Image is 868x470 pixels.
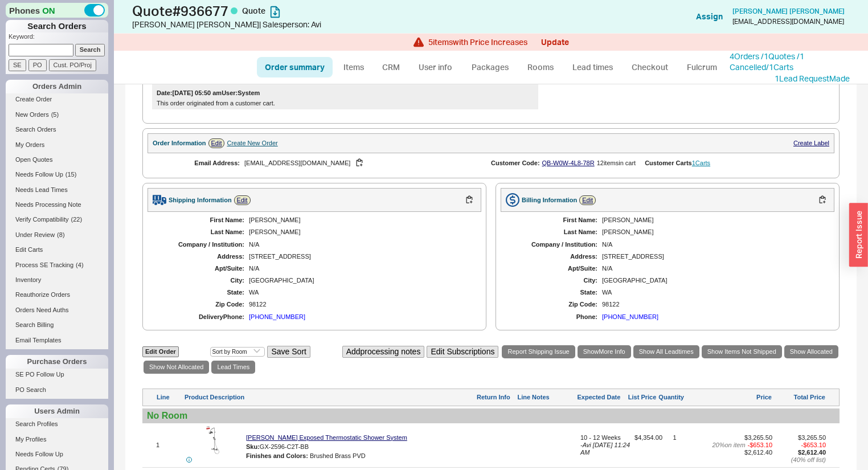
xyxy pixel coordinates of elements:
div: Company / Institution: [159,241,244,248]
span: $2,612.40 [798,449,826,456]
div: 98122 [602,301,823,308]
a: Needs Processing Note [6,199,108,211]
div: Phones [6,3,108,18]
input: SE [9,59,26,71]
div: [EMAIL_ADDRESS][DOMAIN_NAME] [244,158,473,169]
h1: Quote # 936677 [132,3,437,19]
div: N/A [249,265,470,272]
div: Purchase Orders [6,355,108,369]
a: Show Not Allocated [144,361,209,374]
a: Edit Order [142,346,179,357]
button: Update [541,38,569,47]
div: State: [159,289,244,296]
span: $3,265.50 [798,434,826,441]
button: Addprocessing notes [342,346,425,358]
div: Users Admin [6,404,108,418]
span: ( 8 ) [57,231,64,238]
span: Verify Compatibility [15,216,69,223]
div: [STREET_ADDRESS] [602,253,823,260]
span: [PERSON_NAME] [PERSON_NAME] [732,7,845,15]
a: Rooms [519,57,562,77]
div: Quantity [658,394,684,401]
div: [PERSON_NAME] [249,216,470,224]
a: 1Carts [692,160,710,166]
input: Search [75,44,105,56]
a: [PERSON_NAME] Exposed Thermostatic Shower System [246,434,407,442]
h1: Search Orders [6,20,108,32]
div: Apt/Suite: [512,265,597,272]
a: SE PO Follow Up [6,369,108,381]
div: [PHONE_NUMBER] [249,313,305,321]
a: 4Orders /1Quotes /1 Cancelled [730,51,804,72]
input: Cust. PO/Proj [49,59,96,71]
a: Edit Carts [6,244,108,256]
div: [STREET_ADDRESS] [249,253,470,260]
a: Under Review(8) [6,229,108,241]
button: Edit Subscriptions [427,346,498,358]
div: Last Name: [159,228,244,236]
a: Lead times [564,57,621,77]
a: Fulcrum [678,57,725,77]
div: WA [249,289,470,296]
div: 1 [673,434,676,464]
span: Customer Carts [645,160,692,166]
div: WA [602,289,823,296]
div: Brushed Brass PVD [246,452,474,460]
span: Under Review [15,231,55,238]
div: N/A [249,241,470,248]
img: gx-2596_nwekzh [199,426,227,454]
div: Zip Code: [159,301,244,308]
a: Verify Compatibility(22) [6,214,108,226]
div: Orders Admin [6,80,108,93]
div: Create New Order [227,140,277,147]
div: Total Price [774,394,825,401]
span: ( 5 ) [51,111,59,118]
p: Keyword: [9,32,108,44]
div: Address: [512,253,597,260]
a: Report Shipping Issue [502,345,575,358]
a: Items [335,57,372,77]
span: Needs Processing Note [15,201,81,208]
span: Needs Follow Up [15,171,63,178]
a: User info [410,57,461,77]
div: Billing Information [522,197,577,204]
a: Checkout [624,57,676,77]
div: [PERSON_NAME] [249,228,470,236]
div: Customer Code: [491,160,540,167]
a: Search Profiles [6,418,108,430]
span: ON [42,5,55,17]
div: No Room [147,410,835,421]
div: Apt/Suite: [159,265,244,272]
a: Edit [234,195,251,205]
a: QB-W0W-4L8-78R [542,160,595,166]
span: 5 item s with Price Increases [428,38,527,47]
div: ( 40 % off list) [775,456,826,464]
div: First Name: [512,216,597,224]
div: Product Description [185,394,474,401]
div: [PERSON_NAME] [602,228,823,236]
div: Company / Institution: [512,241,597,248]
a: /1Carts [766,62,793,72]
div: State: [512,289,597,296]
div: Line [157,394,182,401]
div: Line Notes [517,394,575,401]
div: Price [686,394,772,401]
div: 98122 [249,301,470,308]
span: GX-2596-C2T-BB [260,443,309,449]
a: Show Allocated [784,345,838,358]
div: First Name: [159,216,244,224]
a: Edit [208,138,225,148]
a: Order summary [257,57,333,77]
a: [PERSON_NAME] [PERSON_NAME] [732,7,845,15]
span: $3,265.50 [744,434,772,441]
div: 12 item s in cart [597,160,636,167]
div: [PERSON_NAME] [602,216,823,224]
a: Reauthorize Orders [6,289,108,301]
div: Last Name: [512,228,597,236]
a: Packages [463,57,517,77]
a: Show Items Not Shipped [702,345,782,358]
div: List Price [628,394,657,401]
a: My Orders [6,139,108,151]
div: [GEOGRAPHIC_DATA] [602,277,823,284]
span: Sku: [246,443,260,449]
